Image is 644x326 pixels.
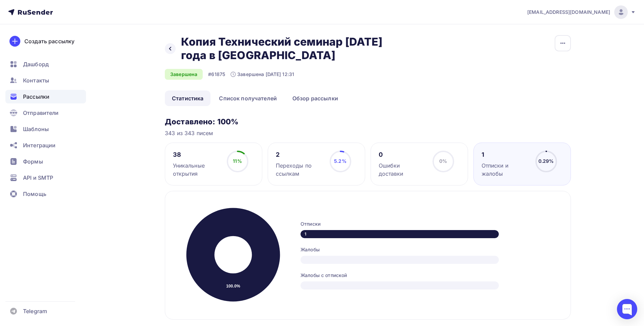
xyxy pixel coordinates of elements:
[5,90,86,103] a: Рассылки
[482,161,529,178] div: Отписки и жалобы
[233,158,242,164] span: 11%
[23,190,46,198] span: Помощь
[165,129,571,137] div: 343 из 343 писем
[527,5,636,19] a: [EMAIL_ADDRESS][DOMAIN_NAME]
[301,221,557,227] div: Отписки
[23,125,49,133] span: Шаблоны
[23,93,49,101] span: Рассылки
[285,91,345,106] a: Обзор рассылки
[173,151,221,159] div: 38
[23,109,59,117] span: Отправители
[23,307,47,315] span: Telegram
[230,71,294,78] div: Завершена [DATE] 12:31
[173,161,221,178] div: Уникальные открытия
[5,74,86,87] a: Контакты
[23,174,53,182] span: API и SMTP
[23,157,43,166] span: Формы
[301,272,557,279] div: Жалобы с отпиской
[276,151,324,159] div: 2
[165,91,210,106] a: Статистика
[5,57,86,71] a: Дашборд
[24,37,74,45] div: Создать рассылку
[165,117,571,126] h3: Доставлено: 100%
[5,155,86,168] a: Формы
[301,230,499,238] div: 1
[23,141,55,149] span: Интеграции
[212,91,284,106] a: Список получателей
[301,246,557,253] div: Жалобы
[439,158,447,164] span: 0%
[276,161,324,178] div: Переходы по ссылкам
[379,161,426,178] div: Ошибки доставки
[5,106,86,120] a: Отправители
[538,158,554,164] span: 0.29%
[527,9,610,16] span: [EMAIL_ADDRESS][DOMAIN_NAME]
[208,71,225,78] div: #61875
[23,76,49,84] span: Контакты
[23,60,49,68] span: Дашборд
[165,69,203,80] div: Завершена
[181,35,385,62] h2: Копия Технический семинар [DATE] года в [GEOGRAPHIC_DATA]
[334,158,347,164] span: 5.2%
[5,122,86,136] a: Шаблоны
[482,151,529,159] div: 1
[379,151,426,159] div: 0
